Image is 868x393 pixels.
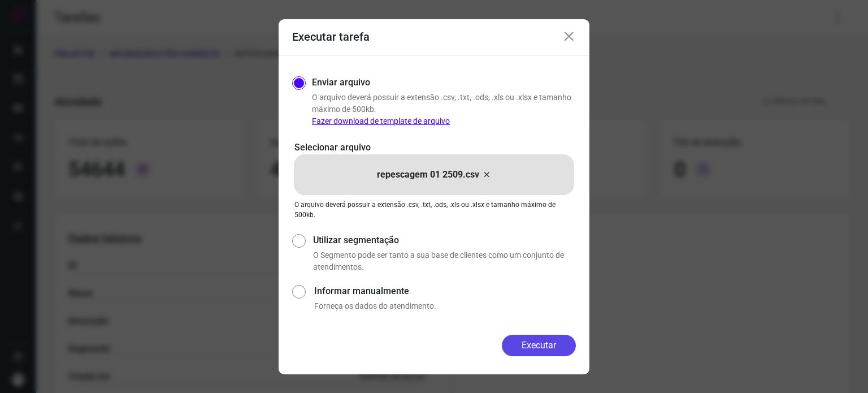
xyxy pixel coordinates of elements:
p: Forneça os dados do atendimento. [314,300,576,312]
p: O arquivo deverá possuir a extensão .csv, .txt, .ods, .xls ou .xlsx e tamanho máximo de 500kb. [294,200,574,220]
label: Utilizar segmentação [313,234,576,247]
button: Executar [502,335,576,356]
label: Informar manualmente [314,284,576,298]
p: O Segmento pode ser tanto a sua base de clientes como um conjunto de atendimentos. [313,249,576,273]
p: Selecionar arquivo [294,141,574,154]
p: repescagem 01 2509.csv [377,168,479,182]
h3: Executar tarefa [292,30,370,44]
label: Enviar arquivo [312,76,370,89]
p: O arquivo deverá possuir a extensão .csv, .txt, .ods, .xls ou .xlsx e tamanho máximo de 500kb. [312,92,576,127]
a: Fazer download de template de arquivo [312,116,450,126]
